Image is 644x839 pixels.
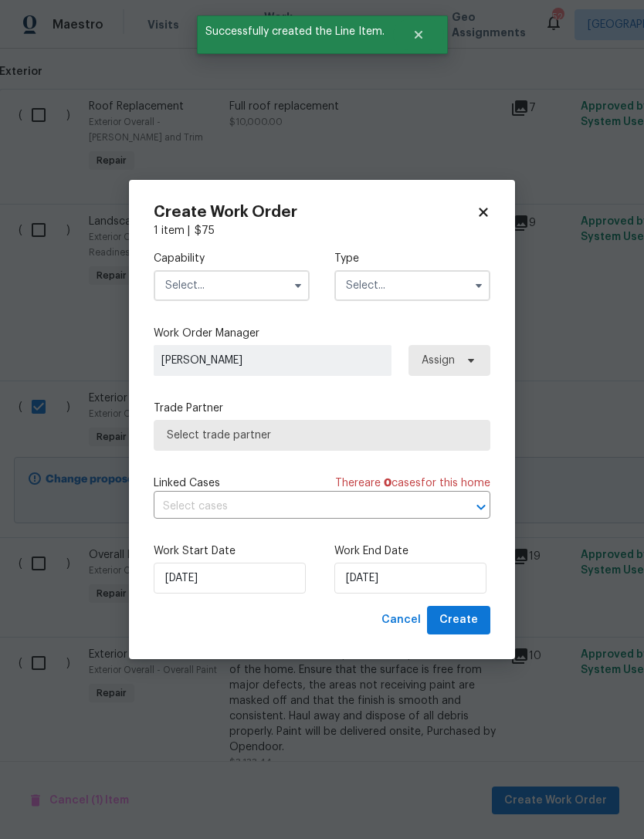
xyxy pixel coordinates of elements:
span: Create [439,611,478,630]
button: Cancel [375,606,427,634]
label: Work End Date [334,543,490,559]
button: Open [470,496,492,518]
label: Capability [154,251,310,266]
span: There are case s for this home [335,475,490,491]
button: Close [393,19,444,50]
input: Select... [334,270,490,301]
label: Trade Partner [154,401,490,416]
button: Create [427,606,490,634]
span: Assign [422,353,455,368]
span: $ 75 [195,225,215,236]
input: M/D/YYYY [154,563,306,594]
input: M/D/YYYY [334,563,486,594]
label: Work Order Manager [154,326,490,341]
label: Work Start Date [154,543,310,559]
span: Select trade partner [167,428,477,443]
span: Successfully created the Line Item. [197,15,393,48]
button: Show options [469,276,488,295]
span: [PERSON_NAME] [161,353,384,368]
span: Cancel [381,611,421,630]
input: Select cases [154,495,447,519]
input: Select... [154,270,310,301]
span: 0 [384,478,391,489]
label: Type [334,251,490,266]
div: 1 item | [154,223,490,239]
button: Show options [289,276,307,295]
h2: Create Work Order [154,205,476,220]
span: Linked Cases [154,475,220,491]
